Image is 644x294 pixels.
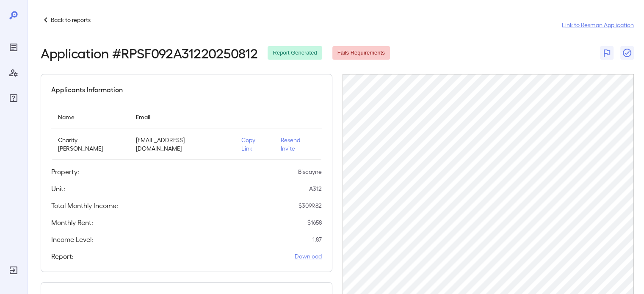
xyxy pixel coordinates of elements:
[41,45,257,60] h2: Application # RPSF092A31220250812
[332,49,390,57] span: Fails Requirements
[298,168,322,176] p: Biscayne
[241,136,267,153] p: Copy Link
[312,235,322,244] p: 1.87
[51,105,322,160] table: simple table
[129,105,235,129] th: Email
[51,105,129,129] th: Name
[7,41,20,54] div: Reports
[51,85,123,95] h5: Applicants Information
[58,136,122,153] p: Charity [PERSON_NAME]
[620,46,634,60] button: Close Report
[309,184,322,193] p: A312
[7,91,20,105] div: FAQ
[51,251,74,261] h5: Report:
[51,201,118,211] h5: Total Monthly Income:
[51,16,91,24] p: Back to reports
[307,218,322,227] p: $ 1658
[299,201,322,210] p: $ 3099.82
[562,21,634,29] a: Link to Resman Application
[281,136,315,153] p: Resend Invite
[7,66,20,80] div: Manage Users
[51,217,93,228] h5: Monthly Rent:
[600,46,614,60] button: Flag Report
[268,49,322,57] span: Report Generated
[51,167,79,177] h5: Property:
[295,252,322,261] a: Download
[7,264,20,277] div: Log Out
[136,136,228,153] p: [EMAIL_ADDRESS][DOMAIN_NAME]
[51,184,65,194] h5: Unit:
[51,234,93,245] h5: Income Level:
